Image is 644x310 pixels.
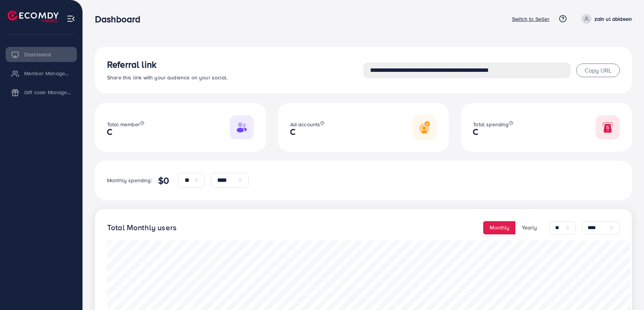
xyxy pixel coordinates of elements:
[107,223,177,232] h4: Total Monthly users
[290,121,320,128] span: Ad accounts
[8,11,59,22] img: logo
[158,175,169,186] h4: $0
[576,64,620,77] button: Copy URL
[107,59,364,70] h3: Referral link
[579,14,632,24] a: zain ul abideen
[67,14,75,23] img: menu
[473,121,509,128] span: Total spending
[107,121,140,128] span: Total member
[512,14,550,23] p: Switch to Seller
[107,176,152,185] p: Monthly spending:
[596,115,620,139] img: Responsive image
[594,14,632,23] p: zain ul abideen
[107,74,227,81] span: Share this link with your audience on your social.
[483,221,516,234] button: Monthly
[230,115,254,139] img: Responsive image
[95,14,146,25] h3: Dashboard
[515,221,543,234] button: Yearly
[412,115,437,139] img: Responsive image
[585,66,611,74] span: Copy URL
